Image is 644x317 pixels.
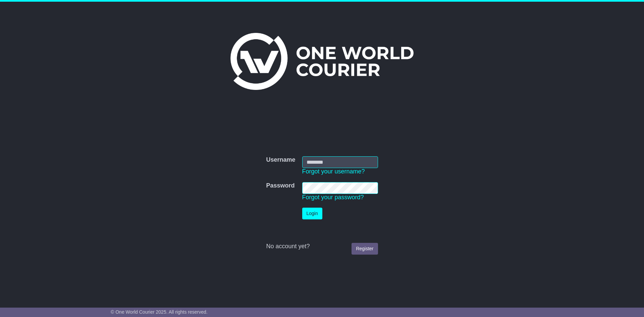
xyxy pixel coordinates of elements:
a: Forgot your password? [302,194,364,201]
div: No account yet? [266,243,378,250]
span: © One World Courier 2025. All rights reserved. [111,309,208,315]
img: One World [230,33,414,90]
button: Login [302,208,322,219]
label: Username [266,156,295,164]
label: Password [266,182,294,190]
a: Forgot your username? [302,168,365,175]
a: Register [352,243,378,255]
